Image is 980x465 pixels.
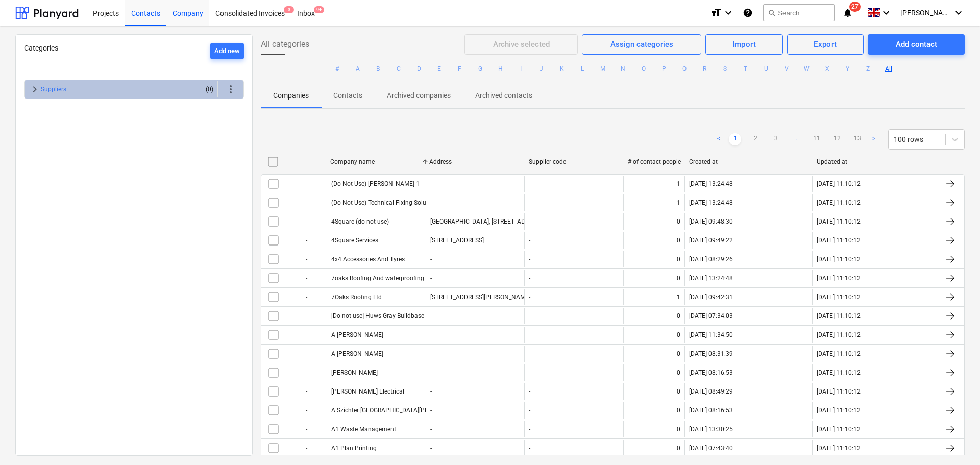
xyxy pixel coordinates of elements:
button: # [331,63,344,75]
div: - [430,369,432,376]
div: [GEOGRAPHIC_DATA], [STREET_ADDRESS] [430,218,545,225]
button: O [638,63,650,75]
button: T [740,63,752,75]
div: [DATE] 09:48:30 [689,218,733,225]
button: H [495,63,507,75]
div: 0 [677,350,680,357]
div: [DATE] 11:10:12 [817,256,861,263]
button: Suppliers [41,83,66,95]
p: Archived contacts [475,90,532,101]
div: - [286,213,327,230]
div: - [529,388,530,395]
button: A [352,63,364,75]
div: (Do Not Use) Technical Fixing Solutions 2 [331,199,445,206]
div: - [286,176,327,192]
div: - [430,445,432,452]
i: format_size [710,7,722,19]
a: Page 13 [851,133,864,145]
div: - [430,388,432,395]
div: [DATE] 11:10:12 [817,426,861,433]
button: B [372,63,384,75]
div: [DATE] 08:16:53 [689,407,733,414]
div: 4Square Services [331,237,378,244]
a: Page 3 [770,133,782,145]
div: # of contact people [628,158,681,165]
div: - [529,180,530,187]
div: 0 [677,426,680,433]
div: [DATE] 11:10:12 [817,180,861,187]
div: - [529,237,530,244]
div: [STREET_ADDRESS] [430,237,484,244]
div: [DATE] 09:49:22 [689,237,733,244]
div: [DATE] 11:10:12 [817,445,861,452]
button: M [597,63,609,75]
button: G [474,63,486,75]
div: 4x4 Accessories And Tyres [331,256,405,263]
button: U [760,63,772,75]
button: D [413,63,425,75]
div: Assign categories [610,38,673,51]
div: A [PERSON_NAME] [331,350,383,357]
div: Updated at [817,158,936,165]
div: - [430,180,432,187]
button: W [801,63,813,75]
div: 0 [677,407,680,414]
a: Page 11 [811,133,823,145]
button: Import [705,34,782,55]
div: 0 [677,445,680,452]
div: [DATE] 09:42:31 [689,293,733,301]
i: keyboard_arrow_down [880,7,892,19]
button: Add contact [868,34,965,55]
div: - [529,256,530,263]
div: 1 [677,199,680,206]
button: S [719,63,731,75]
span: 27 [849,2,861,12]
button: E [433,63,446,75]
div: - [286,327,327,343]
div: [DATE] 11:10:12 [817,237,861,244]
div: (Do Not Use) [PERSON_NAME] 1 [331,180,420,187]
div: [DATE] 11:10:12 [817,275,861,282]
div: 0 [677,331,680,338]
div: - [430,312,432,320]
div: Address [429,158,520,165]
a: ... [790,133,802,145]
div: [DATE] 11:10:12 [817,312,861,320]
button: P [658,63,670,75]
div: A1 Waste Management [331,426,396,433]
a: Previous page [713,133,725,145]
div: (0) [197,81,213,97]
div: [DATE] 11:10:12 [817,407,861,414]
div: - [286,251,327,267]
div: - [286,270,327,286]
button: Q [678,63,691,75]
div: - [529,369,530,376]
p: Archived companies [387,90,451,101]
div: 0 [677,237,680,244]
button: C [393,63,405,75]
button: V [780,63,793,75]
span: keyboard_arrow_right [29,83,41,95]
div: 4Square (do not use) [331,218,389,225]
div: [DATE] 13:30:25 [689,426,733,433]
a: Page 12 [831,133,843,145]
div: 0 [677,388,680,395]
div: [PERSON_NAME] [331,369,378,376]
div: - [430,407,432,414]
button: Search [763,4,835,21]
div: - [286,289,327,305]
div: [DATE] 13:24:48 [689,199,733,206]
div: - [529,312,530,320]
div: 0 [677,256,680,263]
button: Y [842,63,854,75]
button: Assign categories [582,34,701,55]
span: [PERSON_NAME] [900,9,951,17]
button: J [535,63,548,75]
div: [DATE] 07:43:40 [689,445,733,452]
div: 7Oaks Roofing Ltd [331,293,382,301]
div: 1 [677,293,680,301]
div: - [286,232,327,249]
a: Page 1 is your current page [729,133,741,145]
div: Company name [330,158,421,165]
div: - [529,293,530,301]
